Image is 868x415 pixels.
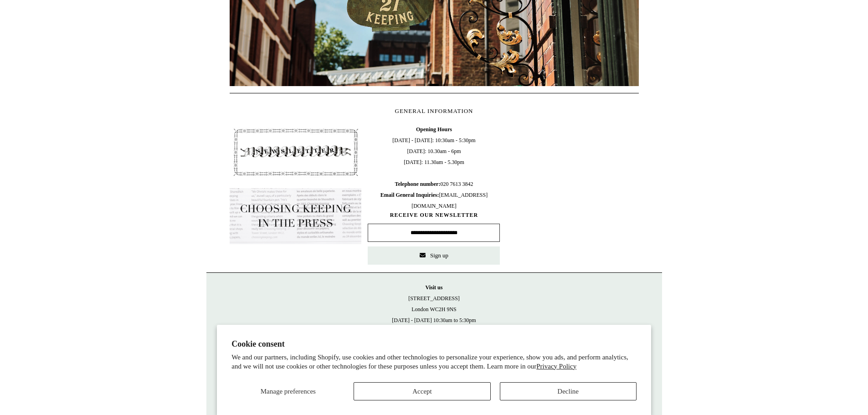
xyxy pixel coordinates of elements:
[430,252,448,259] span: Sign up
[395,181,441,187] b: Telephone number
[426,284,443,291] strong: Visit us
[506,124,638,261] iframe: google_map
[231,353,637,371] p: We and our partners, including Shopify, use cookies and other technologies to personalize your ex...
[395,108,473,114] span: GENERAL INFORMATION
[443,84,452,86] button: Page 3
[230,124,362,180] img: pf-4db91bb9--1305-Newsletter-Button_1200x.jpg
[416,126,452,133] b: Opening Hours
[500,382,637,400] button: Decline
[231,339,637,349] h2: Cookie consent
[416,84,425,86] button: Page 1
[231,382,344,400] button: Manage preferences
[216,282,653,359] p: [STREET_ADDRESS] London WC2H 9NS [DATE] - [DATE] 10:30am to 5:30pm [DATE] 10.30am to 6pm [DATE] 1...
[380,192,439,198] b: Email General Inquiries:
[261,388,316,395] span: Manage preferences
[368,246,500,265] button: Sign up
[380,192,488,209] span: [EMAIL_ADDRESS][DOMAIN_NAME]
[368,211,500,219] span: RECEIVE OUR NEWSLETTER
[354,382,490,400] button: Accept
[230,188,362,245] img: pf-635a2b01-aa89-4342-bbcd-4371b60f588c--In-the-press-Button_1200x.jpg
[368,124,500,211] span: [DATE] - [DATE]: 10:30am - 5:30pm [DATE]: 10.30am - 6pm [DATE]: 11.30am - 5.30pm 020 7613 3842
[430,84,439,86] button: Page 2
[438,181,440,187] b: :
[536,363,576,370] a: Privacy Policy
